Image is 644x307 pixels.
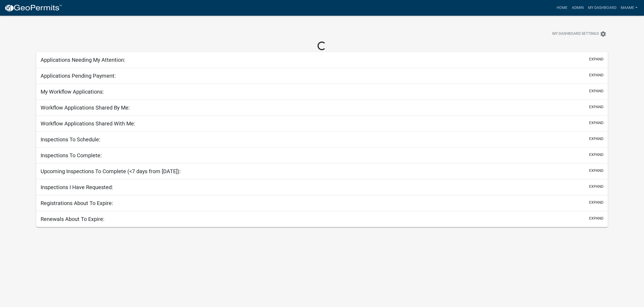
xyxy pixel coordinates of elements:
button: expand [589,56,603,62]
h5: Inspections I Have Requested: [41,184,113,190]
button: expand [589,120,603,126]
h5: Renewals About To Expire: [41,216,104,222]
i: settings [600,31,606,37]
button: expand [589,168,603,173]
button: expand [589,136,603,142]
a: Maame [619,3,640,13]
button: My Dashboard Settingssettings [548,29,611,39]
a: Home [554,3,570,13]
button: expand [589,200,603,205]
button: expand [589,72,603,78]
span: My Dashboard Settings [552,31,599,37]
h5: Workflow Applications Shared By Me: [41,104,130,111]
button: expand [589,88,603,94]
button: expand [589,152,603,158]
a: My Dashboard [586,3,619,13]
h5: Applications Pending Payment: [41,73,116,79]
h5: Inspections To Complete: [41,152,102,159]
h5: Upcoming Inspections To Complete (<7 days from [DATE]): [41,168,181,175]
h5: Registrations About To Expire: [41,200,113,206]
button: expand [589,104,603,110]
a: Admin [570,3,586,13]
h5: My Workflow Applications: [41,88,104,95]
button: expand [589,216,603,221]
h5: Applications Needing My Attention: [41,57,125,63]
h5: Inspections To Schedule: [41,136,100,143]
button: expand [589,184,603,189]
h5: Workflow Applications Shared With Me: [41,120,135,127]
